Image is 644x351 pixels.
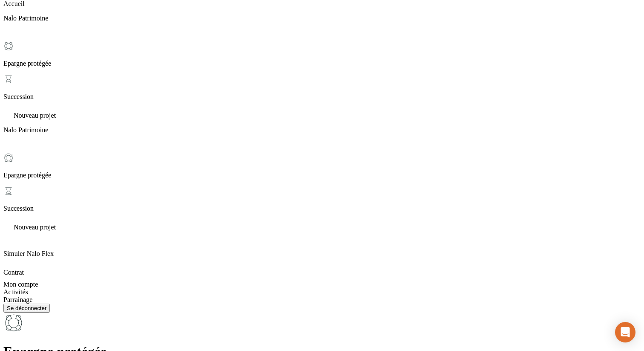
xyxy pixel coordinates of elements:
[3,205,641,212] p: Succession
[3,15,641,22] p: Nalo Patrimoine
[3,296,32,303] span: Parrainage
[3,281,38,288] span: Mon compte
[14,223,56,231] span: Nouveau projet
[615,322,635,342] div: Open Intercom Messenger
[3,186,641,212] div: Succession
[3,153,641,179] div: Epargne protégée
[14,112,56,119] span: Nouveau projet
[3,107,641,119] div: Nouveau projet
[3,126,641,134] p: Nalo Patrimoine
[3,93,641,101] p: Succession
[7,305,46,311] div: Se déconnecter
[3,288,28,296] span: Activités
[3,304,50,313] button: Se déconnecter
[3,60,641,67] p: Epargne protégée
[3,171,641,179] p: Epargne protégée
[3,74,641,101] div: Succession
[3,231,641,258] div: Simuler Nalo Flex
[3,250,641,258] p: Simuler Nalo Flex
[3,269,24,276] span: Contrat
[3,41,641,67] div: Epargne protégée
[3,219,641,231] div: Nouveau projet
